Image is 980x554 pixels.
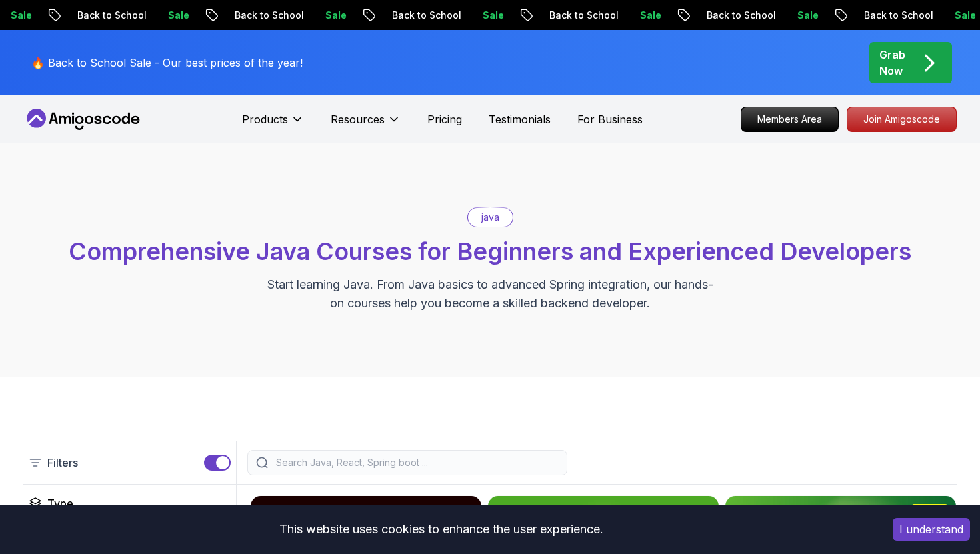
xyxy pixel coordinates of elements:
[471,9,514,22] p: Sale
[577,111,643,127] a: For Business
[242,111,304,138] button: Products
[273,456,559,469] input: Search Java, React, Spring boot ...
[427,111,462,127] a: Pricing
[879,47,905,79] p: Grab Now
[629,9,671,22] p: Sale
[223,9,314,22] p: Back to School
[331,111,401,138] button: Resources
[847,107,956,131] p: Join Amigoscode
[266,275,714,313] p: Start learning Java. From Java basics to advanced Spring integration, our hands-on courses help y...
[47,495,73,511] h2: Type
[847,107,957,132] a: Join Amigoscode
[893,518,970,541] button: Accept cookies
[695,9,786,22] p: Back to School
[853,9,943,22] p: Back to School
[381,9,471,22] p: Back to School
[242,111,288,127] p: Products
[66,9,157,22] p: Back to School
[741,107,839,132] a: Members Area
[31,55,303,71] p: 🔥 Back to School Sale - Our best prices of the year!
[538,9,629,22] p: Back to School
[786,9,829,22] p: Sale
[741,107,838,131] p: Members Area
[489,111,551,127] a: Testimonials
[481,211,499,224] p: java
[69,237,911,266] span: Comprehensive Java Courses for Beginners and Experienced Developers
[157,9,199,22] p: Sale
[47,455,78,471] p: Filters
[331,111,385,127] p: Resources
[314,9,357,22] p: Sale
[10,515,873,544] div: This website uses cookies to enhance the user experience.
